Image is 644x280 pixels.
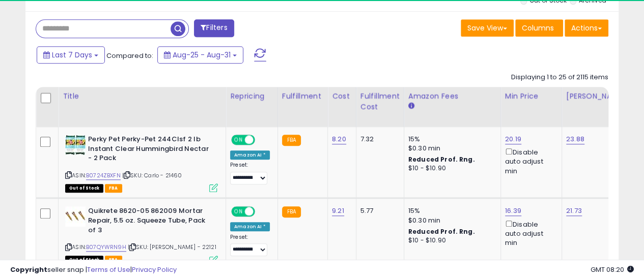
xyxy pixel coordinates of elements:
[10,265,177,275] div: seller snap | |
[282,206,301,217] small: FBA
[63,91,221,102] div: Title
[122,171,182,179] span: | SKU: Carlo - 21460
[515,19,563,37] button: Columns
[282,135,301,146] small: FBA
[194,19,234,37] button: Filters
[408,91,496,102] div: Amazon Fees
[408,144,493,153] div: $0.30 min
[332,134,346,144] a: 8.20
[230,234,270,257] div: Preset:
[522,23,554,33] span: Columns
[88,135,212,166] b: Perky Pet Perky-Pet 244Clsf 2 lb Instant Clear Hummingbird Nectar - 2 Pack
[128,243,216,251] span: | SKU: [PERSON_NAME] - 22121
[565,19,608,37] button: Actions
[86,171,121,180] a: B0724ZBXFN
[65,206,86,227] img: 41SXLy691KL._SL40_.jpg
[505,219,554,248] div: Disable auto adjust min
[360,91,400,112] div: Fulfillment Cost
[106,51,153,60] span: Compared to:
[408,135,493,144] div: 15%
[132,265,177,274] a: Privacy Policy
[505,91,557,102] div: Min Price
[254,207,270,216] span: OFF
[232,136,245,144] span: ON
[505,146,554,176] div: Disable auto adjust min
[105,184,122,193] span: FBA
[408,102,414,111] small: Amazon Fees.
[591,265,634,274] span: 2025-09-8 08:20 GMT
[230,91,273,102] div: Repricing
[408,206,493,215] div: 15%
[408,227,475,236] b: Reduced Prof. Rng.
[566,206,582,216] a: 21.73
[52,50,92,60] span: Last 7 Days
[37,46,105,64] button: Last 7 Days
[408,164,493,173] div: $10 - $10.90
[408,216,493,225] div: $0.30 min
[461,19,514,37] button: Save View
[566,134,584,144] a: 23.88
[10,265,47,274] strong: Copyright
[86,243,126,252] a: B07QYWRN9H
[360,135,396,144] div: 7.32
[505,134,521,144] a: 20.19
[408,155,475,164] b: Reduced Prof. Rng.
[230,162,270,184] div: Preset:
[332,91,352,102] div: Cost
[88,206,212,237] b: Quikrete 8620-05 862009 Mortar Repair, 5.5 oz. Squeeze Tube, Pack of 3
[232,207,245,216] span: ON
[173,50,231,60] span: Aug-25 - Aug-31
[566,91,627,102] div: [PERSON_NAME]
[230,150,270,160] div: Amazon AI *
[65,135,218,191] div: ASIN:
[505,206,521,216] a: 16.39
[511,73,608,82] div: Displaying 1 to 25 of 2115 items
[408,236,493,245] div: $10 - $10.90
[87,265,130,274] a: Terms of Use
[65,184,103,193] span: All listings that are currently out of stock and unavailable for purchase on Amazon
[254,136,270,144] span: OFF
[332,206,344,216] a: 9.21
[157,46,243,64] button: Aug-25 - Aug-31
[282,91,323,102] div: Fulfillment
[65,135,86,155] img: 61SlCZsGnwL._SL40_.jpg
[230,222,270,231] div: Amazon AI *
[360,206,396,215] div: 5.77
